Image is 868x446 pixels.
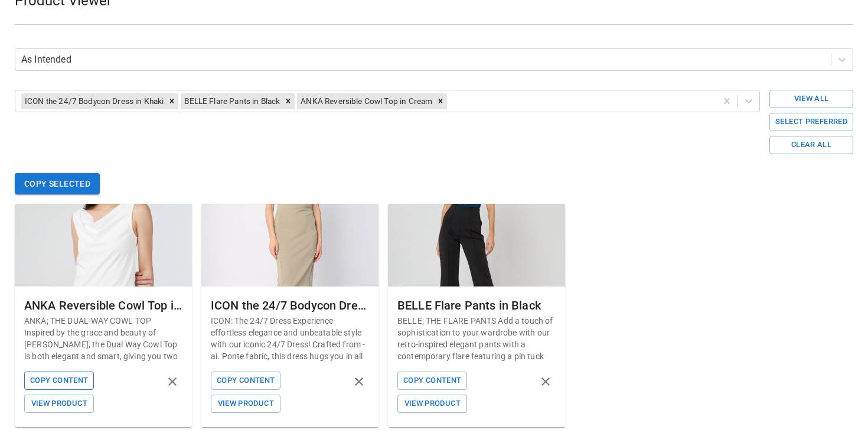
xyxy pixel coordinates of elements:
button: View Product [24,395,94,413]
div: Remove BELLE Flare Pants in Black [282,93,295,109]
button: remove product [536,372,556,392]
button: remove product [349,372,369,392]
button: Copy Selected [15,173,100,195]
p: BELLE; THE FLARE PANTS Add a touch of sophistication to your wardrobe with our retro-inspired ele... [397,315,556,362]
button: Select Preferred [769,113,853,131]
button: View Product [397,395,467,413]
button: View All [769,90,853,108]
div: Remove ANKA Reversible Cowl Top in Cream [434,93,447,109]
div: BELLE Flare Pants in Black [397,296,556,315]
button: View Product [211,395,280,413]
button: Copy Content [24,372,94,390]
button: Copy Content [211,372,280,390]
img: ANKA Reversible Cowl Top in Cream [15,204,192,287]
div: ANKA Reversible Cowl Top in Cream [24,296,182,315]
img: BELLE Flare Pants in Black [388,204,565,287]
img: ICON the 24/7 Bodycon Dress in Khaki [201,204,378,287]
button: remove product [162,372,182,392]
div: ICON the 24/7 Bodycon Dress in Khaki [211,296,369,315]
div: Remove ICON the 24/7 Bodycon Dress in Khaki [165,93,178,109]
button: Copy Content [397,372,467,390]
button: Clear All [769,136,853,154]
div: ANKA Reversible Cowl Top in Cream [297,93,434,109]
div: BELLE Flare Pants in Black [181,93,282,109]
p: ICON: The 24/7 Dress Experience effortless elegance and unbeatable style with our iconic 24/7 Dre... [211,315,369,362]
p: ANKA; THE DUAL-WAY COWL TOP Inspired by the grace and beauty of [PERSON_NAME], the Dual Way Cowl ... [24,315,182,362]
div: ICON the 24/7 Bodycon Dress in Khaki [21,93,165,109]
